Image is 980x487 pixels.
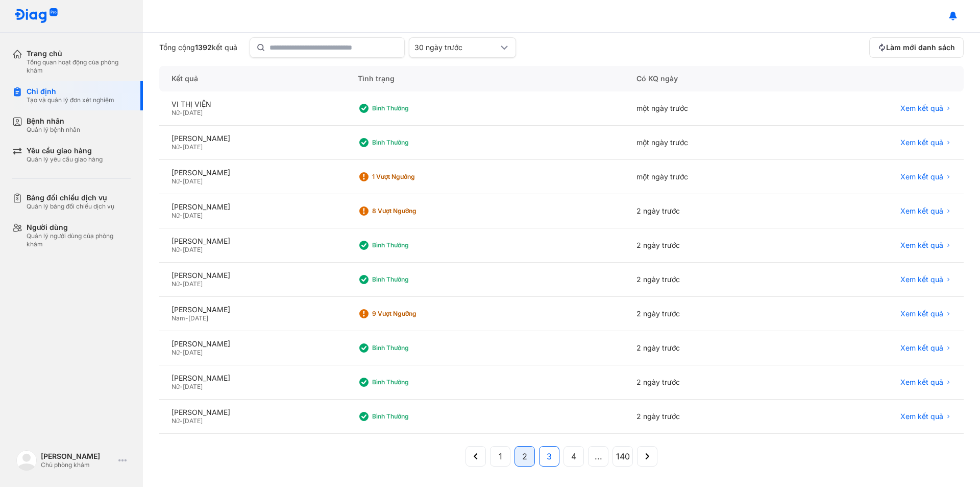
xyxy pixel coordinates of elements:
[624,126,795,160] div: một ngày trước
[171,177,180,185] span: Nữ
[183,383,203,390] span: [DATE]
[171,134,333,143] div: [PERSON_NAME]
[900,104,943,113] span: Xem kết quả
[372,104,454,112] div: Bình thường
[171,143,180,151] span: Nữ
[547,450,552,462] span: 3
[514,446,535,467] button: 2
[571,450,576,462] span: 4
[372,275,454,284] div: Bình thường
[27,155,103,164] div: Quản lý yêu cầu giao hàng
[27,87,114,96] div: Chỉ định
[372,412,454,421] div: Bình thường
[372,344,454,352] div: Bình thường
[16,450,37,471] img: logo
[183,143,203,151] span: [DATE]
[499,450,502,462] span: 1
[183,109,203,117] span: [DATE]
[539,446,559,467] button: 3
[27,223,131,232] div: Người dùng
[27,117,80,126] div: Bệnh nhân
[159,43,237,52] div: Tổng cộng kết quả
[346,66,624,91] div: Tình trạng
[171,109,180,117] span: Nữ
[171,408,333,417] div: [PERSON_NAME]
[900,343,943,353] span: Xem kết quả
[171,383,180,390] span: Nữ
[180,417,183,425] span: -
[171,417,180,425] span: Nữ
[171,305,333,314] div: [PERSON_NAME]
[195,43,212,52] span: 1392
[900,412,943,421] span: Xem kết quả
[616,450,630,462] span: 140
[588,446,608,467] button: ...
[372,173,454,181] div: 1 Vượt ngưỡng
[27,58,131,75] div: Tổng quan hoạt động của phòng khám
[372,310,454,318] div: 9 Vượt ngưỡng
[624,365,795,400] div: 2 ngày trước
[624,331,795,365] div: 2 ngày trước
[171,280,180,288] span: Nữ
[612,446,633,467] button: 140
[563,446,584,467] button: 4
[171,100,333,109] div: VI THỊ VIỆN
[900,138,943,147] span: Xem kết quả
[900,172,943,181] span: Xem kết quả
[27,96,114,104] div: Tạo và quản lý đơn xét nghiệm
[624,160,795,194] div: một ngày trước
[183,417,203,425] span: [DATE]
[900,206,943,216] span: Xem kết quả
[27,193,114,202] div: Bảng đối chiếu dịch vụ
[372,241,454,249] div: Bình thường
[188,314,208,322] span: [DATE]
[171,168,333,177] div: [PERSON_NAME]
[171,237,333,246] div: [PERSON_NAME]
[180,383,183,390] span: -
[372,138,454,147] div: Bình thường
[372,207,454,215] div: 8 Vượt ngưỡng
[171,202,333,212] div: [PERSON_NAME]
[624,297,795,331] div: 2 ngày trước
[900,241,943,250] span: Xem kết quả
[624,91,795,126] div: một ngày trước
[183,212,203,219] span: [DATE]
[41,452,114,461] div: [PERSON_NAME]
[624,228,795,263] div: 2 ngày trước
[27,126,80,134] div: Quản lý bệnh nhân
[27,232,131,248] div: Quản lý người dùng của phòng khám
[14,8,58,24] img: logo
[159,66,346,91] div: Kết quả
[624,66,795,91] div: Có KQ ngày
[886,43,955,52] span: Làm mới danh sách
[183,280,203,288] span: [DATE]
[900,275,943,284] span: Xem kết quả
[183,177,203,185] span: [DATE]
[171,212,180,219] span: Nữ
[869,37,964,58] button: Làm mới danh sách
[180,246,183,253] span: -
[900,378,943,387] span: Xem kết quả
[183,349,203,356] span: [DATE]
[180,143,183,151] span: -
[171,349,180,356] span: Nữ
[414,43,498,52] div: 30 ngày trước
[624,400,795,434] div: 2 ngày trước
[180,212,183,219] span: -
[490,446,510,467] button: 1
[900,309,943,318] span: Xem kết quả
[41,461,114,469] div: Chủ phòng khám
[522,450,527,462] span: 2
[27,202,114,211] div: Quản lý bảng đối chiếu dịch vụ
[171,314,185,322] span: Nam
[595,450,602,462] span: ...
[27,146,103,155] div: Yêu cầu giao hàng
[180,109,183,117] span: -
[171,339,333,349] div: [PERSON_NAME]
[180,177,183,185] span: -
[171,246,180,253] span: Nữ
[180,280,183,288] span: -
[624,263,795,297] div: 2 ngày trước
[372,378,454,386] div: Bình thường
[624,194,795,228] div: 2 ngày trước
